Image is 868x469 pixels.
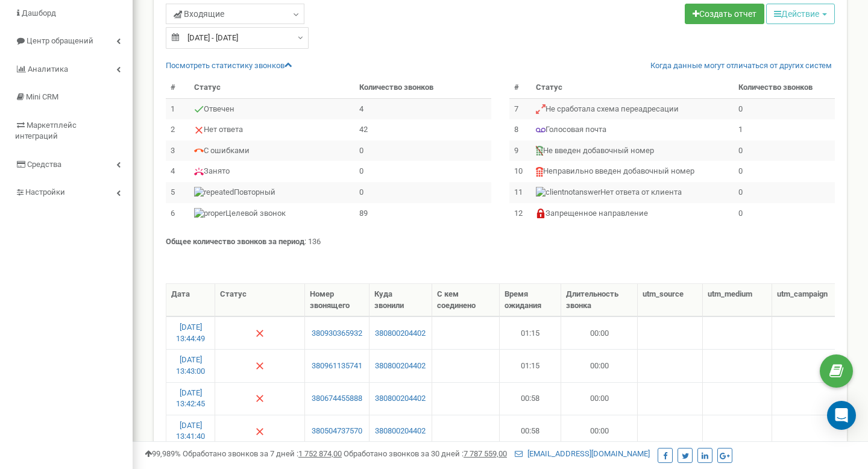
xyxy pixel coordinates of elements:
[174,8,224,20] span: Входящие
[310,426,363,437] a: 380504737570
[166,98,189,119] td: 1
[194,208,225,219] img: Целевой звонок
[464,449,507,458] u: 7 787 559,00
[15,121,77,141] span: Маркетплейс интеграций
[298,449,342,458] u: 1 752 874,00
[27,160,61,169] span: Средства
[650,60,832,72] a: Когда данные могут отличаться от других систем
[734,119,835,140] td: 1
[310,393,363,404] a: 380674455888
[561,415,638,447] td: 00:00
[166,236,835,248] p: : 136
[176,355,205,376] a: [DATE] 13:43:00
[509,161,531,182] td: 10
[28,65,68,74] span: Аналитика
[500,382,561,415] td: 00:58
[734,77,835,98] th: Количество звонков
[685,4,764,24] a: Создать отчет
[354,140,491,162] td: 0
[255,427,265,436] img: Нет ответа
[374,328,427,339] a: 380800204402
[509,182,531,203] td: 11
[354,182,491,203] td: 0
[734,161,835,182] td: 0
[354,77,491,98] th: Количество звонков
[500,349,561,382] td: 01:15
[531,140,734,162] td: Не введен добавочный номер
[531,161,734,182] td: Неправильно введен добавочный номер
[310,360,363,372] a: 380961135741
[734,203,835,224] td: 0
[561,349,638,382] td: 00:00
[194,167,204,177] img: Занято
[145,449,181,458] span: 99,989%
[500,284,561,316] th: Время ожидания
[561,316,638,349] td: 00:00
[531,203,734,224] td: Запрещенное направление
[176,323,205,343] a: [DATE] 13:44:49
[166,182,189,203] td: 5
[183,449,342,458] span: Обработано звонков за 7 дней :
[703,284,772,316] th: utm_medium
[255,361,265,371] img: Нет ответа
[194,146,204,156] img: С ошибками
[194,104,204,114] img: Отвечен
[734,98,835,119] td: 0
[734,140,835,162] td: 0
[509,119,531,140] td: 8
[255,329,265,338] img: Нет ответа
[166,77,189,98] th: #
[500,415,561,447] td: 00:58
[166,161,189,182] td: 4
[374,393,427,404] a: 380800204402
[536,125,546,135] img: Голосовая почта
[354,119,491,140] td: 42
[561,382,638,415] td: 00:00
[509,98,531,119] td: 7
[166,119,189,140] td: 2
[354,98,491,119] td: 4
[531,119,734,140] td: Голосовая почта
[189,119,354,140] td: Нет ответа
[194,187,234,198] img: Повторный
[166,203,189,224] td: 6
[370,284,432,316] th: Куда звонили
[166,284,215,316] th: Дата
[22,8,56,17] span: Дашборд
[766,4,835,24] button: Действие
[536,187,600,198] img: Нет ответа от клиента
[638,284,702,316] th: utm_source
[176,421,205,441] a: [DATE] 13:41:40
[531,98,734,119] td: Не сработала схема переадресации
[772,284,848,316] th: utm_campaign
[531,77,734,98] th: Статус
[536,104,546,114] img: Не сработала схема переадресации
[509,77,531,98] th: #
[194,125,204,135] img: Нет ответа
[561,284,638,316] th: Длительность звонка
[310,328,363,339] a: 380930365932
[189,77,354,98] th: Статус
[374,426,427,437] a: 380800204402
[827,401,856,430] div: Open Intercom Messenger
[215,284,305,316] th: Статус
[166,4,304,24] a: Входящие
[536,167,543,177] img: Неправильно введен добавочный номер
[432,284,500,316] th: С кем соединено
[374,360,427,372] a: 380800204402
[305,284,369,316] th: Номер звонящего
[255,394,265,403] img: Нет ответа
[166,237,304,246] strong: Общее количество звонков за период
[536,209,546,218] img: Запрещенное направление
[509,203,531,224] td: 12
[509,140,531,162] td: 9
[189,182,354,203] td: Повторный
[531,182,734,203] td: Нет ответа от клиента
[189,140,354,162] td: С ошибками
[500,316,561,349] td: 01:15
[26,92,58,101] span: Mini CRM
[166,61,292,70] a: Посмотреть cтатистику звонков
[354,203,491,224] td: 89
[25,187,65,197] span: Настройки
[27,36,93,45] span: Центр обращений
